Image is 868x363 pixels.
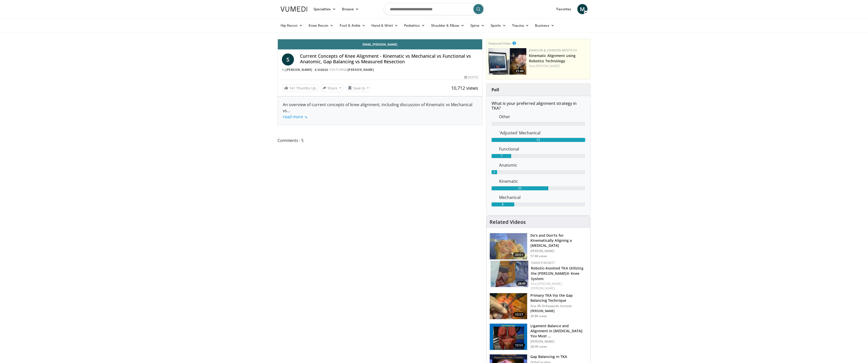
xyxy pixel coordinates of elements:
a: Specialties [310,4,339,14]
a: Email [PERSON_NAME] [278,39,482,49]
a: read more ↘ [283,114,307,119]
span: Comments 5 [278,137,482,144]
div: 33 [492,138,585,142]
a: Trauma [509,20,532,31]
a: Spine [467,20,487,31]
p: [PERSON_NAME] [530,340,587,344]
a: [PERSON_NAME] [536,64,560,68]
a: Knee Recon [306,20,337,31]
div: By FEATURING [282,68,478,72]
button: Save to [346,84,371,92]
a: 141 Thumbs Up [282,84,318,92]
p: 57.6K views [530,254,547,258]
dd: Anatomic [495,162,589,168]
a: Pediatrics [401,20,428,31]
span: 28:49 [516,281,527,286]
img: VuMedi Logo [281,7,307,12]
span: 21:44 [514,69,525,73]
a: 6 Videos [313,68,330,72]
h6: What is your preferred alignment strategy in TKA? [492,101,585,111]
a: S [282,53,294,66]
a: Favorites [553,4,574,14]
dd: Kinematic [495,178,589,184]
a: [PERSON_NAME] [531,286,555,290]
div: 20 [492,186,548,190]
a: Zimmer Biomet [531,261,555,265]
span: 141 [289,86,295,90]
span: 10:55 [513,343,525,348]
h4: Current Concepts of Knee Alignment - Kinematic vs Mechanical vs Functional vs Anatomic, Gap Balan... [300,53,478,64]
a: Hand & Wrist [368,20,401,31]
img: 761519_3.png.150x105_q85_crop-smart_upscale.jpg [490,293,527,319]
h3: Ligament Balance and Alignment in [MEDICAL_DATA]: You Must … [530,323,587,339]
h3: Do's and Don'ts for Kinematically Aligning a [MEDICAL_DATA] [530,233,587,248]
a: 10:55 Ligament Balance and Alignment in [MEDICAL_DATA]: You Must … [PERSON_NAME] 28.4K views [490,323,587,350]
a: Business [532,20,558,31]
strong: Poll [492,87,499,93]
span: 10:57 [513,312,525,317]
div: 7 [492,154,511,158]
div: [DATE] [464,75,478,80]
p: [PERSON_NAME] [530,309,587,313]
a: [PERSON_NAME], [538,282,562,286]
a: M [577,4,587,14]
p: [PERSON_NAME] [530,249,587,253]
div: Feat. [529,64,588,68]
button: Share [320,84,344,92]
h4: Related Videos [490,219,526,225]
dd: Functional [495,146,589,152]
dd: Mechanical [495,194,589,200]
dd: Other [495,114,589,120]
span: 20:51 [513,252,525,257]
a: 28:49 [491,261,528,287]
a: Hip Recon [278,20,306,31]
a: [PERSON_NAME] [347,68,374,72]
img: howell_knee_1.png.150x105_q85_crop-smart_upscale.jpg [490,233,527,259]
a: Shoulder & Elbow [428,20,467,31]
img: 8628d054-67c0-4db7-8e0b-9013710d5e10.150x105_q85_crop-smart_upscale.jpg [491,261,528,287]
input: Search topics, interventions [384,3,484,15]
h3: Primary TKA Via the Gap Balancing Technique [530,293,587,303]
a: 21:44 [489,48,526,75]
a: Browse [339,4,362,14]
img: 242016_0004_1.png.150x105_q85_crop-smart_upscale.jpg [490,324,527,350]
div: An overview of current concepts of knee alignment, including discussion of Kinematic vs Mechanica... [283,102,477,120]
p: Aria 3B Orthopaedic Institute [530,304,587,308]
div: Feat. [531,282,586,291]
a: 10:57 Primary TKA Via the Gap Balancing Technique Aria 3B Orthopaedic Institute [PERSON_NAME] 30.... [490,293,587,320]
a: 20:51 Do's and Don'ts for Kinematically Aligning a [MEDICAL_DATA] [PERSON_NAME] 57.6K views [490,233,587,260]
a: Johnson & Johnson MedTech [529,48,577,52]
img: 85482610-0380-4aae-aa4a-4a9be0c1a4f1.150x105_q85_crop-smart_upscale.jpg [489,48,526,75]
video-js: Video Player [278,39,482,39]
span: 10,712 views [451,85,478,91]
div: 2 [492,170,497,174]
p: 28.4K views [530,345,547,349]
a: Sports [487,20,509,31]
p: 30.8K views [530,314,547,318]
h3: Gap Balancing in TKA [530,354,567,359]
small: Featured Video [489,41,511,46]
a: Robotic-Assisted TKA Utilizing the [PERSON_NAME]® Knee System [531,266,583,281]
dd: 'Adjusted' Mechanical [495,130,589,136]
a: [PERSON_NAME] [286,68,312,72]
a: Kinematic Alignment using Robotics Technology [529,53,576,63]
a: Foot & Ankle [337,20,369,31]
div: 8 [492,202,514,206]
